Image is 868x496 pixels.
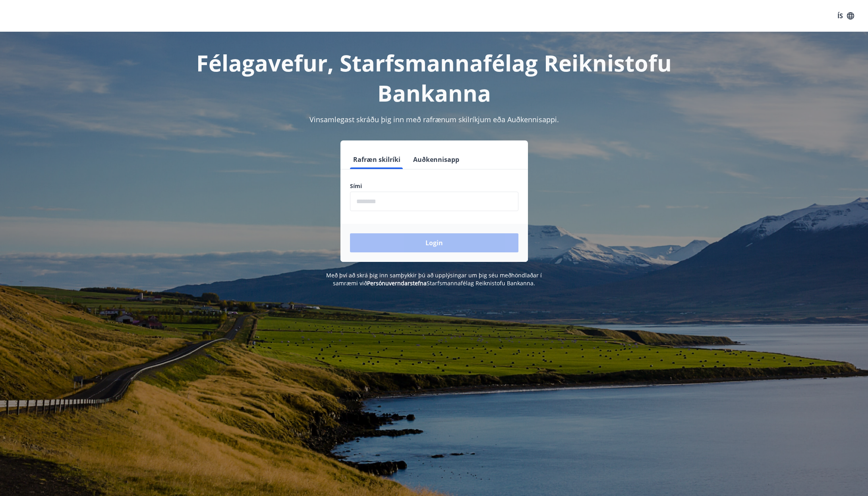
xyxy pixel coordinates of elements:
[367,279,427,287] a: Persónuverndarstefna
[410,150,462,169] button: Auðkennisapp
[158,48,711,108] h1: Félagavefur, Starfsmannafélag Reiknistofu Bankanna
[350,182,518,190] label: Sími
[833,9,858,23] button: ÍS
[326,271,542,287] span: Með því að skrá þig inn samþykkir þú að upplýsingar um þig séu meðhöndlaðar í samræmi við Starfsm...
[309,115,559,124] span: Vinsamlegast skráðu þig inn með rafrænum skilríkjum eða Auðkennisappi.
[350,150,404,169] button: Rafræn skilríki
